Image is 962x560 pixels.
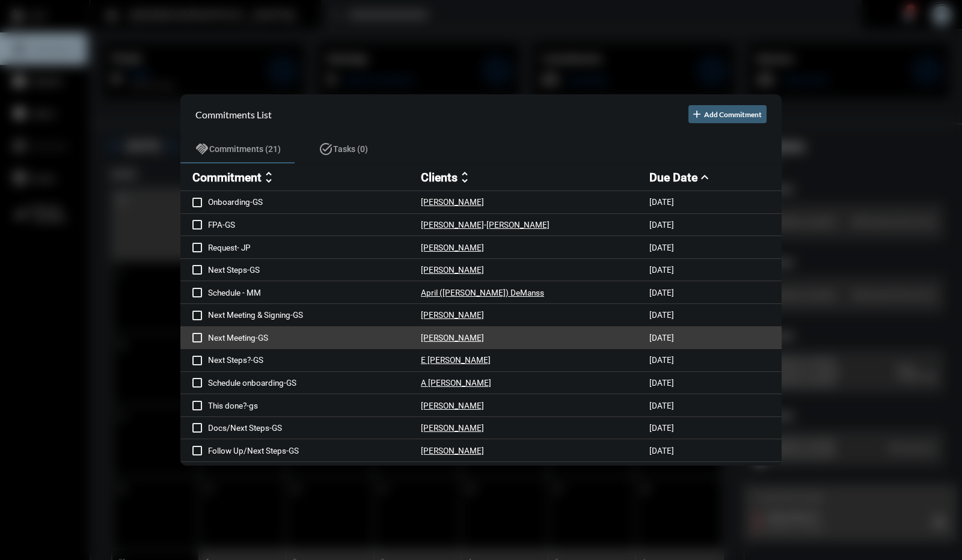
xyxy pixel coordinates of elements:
p: [PERSON_NAME] [421,423,484,433]
p: [DATE] [649,197,674,207]
mat-icon: unfold_more [262,170,276,184]
button: Add Commitment [688,105,767,123]
h2: Due Date [649,171,697,184]
p: Follow Up/Next Steps-GS [208,446,421,455]
p: [DATE] [649,265,674,275]
p: [DATE] [649,355,674,365]
p: [DATE] [649,423,674,433]
p: Next Steps?-GS [208,355,421,365]
p: E [PERSON_NAME] [421,355,491,365]
p: [PERSON_NAME] [421,446,484,455]
p: [DATE] [649,220,674,230]
mat-icon: unfold_more [458,170,472,184]
p: Next Meeting-GS [208,333,421,342]
p: FPA-GS [208,220,421,230]
p: Next Steps-GS [208,265,421,275]
h2: Clients [421,171,458,184]
h2: Commitments List [195,109,272,120]
p: Docs/Next Steps-GS [208,423,421,433]
p: This done?-gs [208,401,421,410]
p: [PERSON_NAME] [421,197,484,207]
mat-icon: expand_less [697,170,712,184]
mat-icon: task_alt [319,142,333,156]
p: [PERSON_NAME] [421,333,484,342]
p: [DATE] [649,288,674,297]
p: [PERSON_NAME] [421,243,484,252]
p: [PERSON_NAME] [421,401,484,410]
p: [DATE] [649,446,674,455]
p: [PERSON_NAME] [486,220,550,230]
p: [DATE] [649,378,674,388]
p: Schedule - MM [208,288,421,297]
p: [PERSON_NAME] [421,220,484,230]
mat-icon: handshake [195,142,209,156]
p: April ([PERSON_NAME]) DeManss [421,288,544,297]
mat-icon: add [691,108,703,120]
p: [DATE] [649,401,674,410]
p: Request- JP [208,243,421,252]
span: Commitments (21) [209,144,281,154]
p: Next Meeting & Signing-GS [208,310,421,320]
p: Schedule onboarding-GS [208,378,421,388]
p: Onboarding-GS [208,197,421,207]
p: [DATE] [649,333,674,342]
p: A [PERSON_NAME] [421,378,491,388]
span: Tasks (0) [333,144,368,154]
p: [DATE] [649,310,674,320]
p: [DATE] [649,243,674,252]
h2: Commitment [192,171,262,184]
p: [PERSON_NAME] [421,265,484,275]
p: - [484,220,486,230]
p: [PERSON_NAME] [421,310,484,320]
